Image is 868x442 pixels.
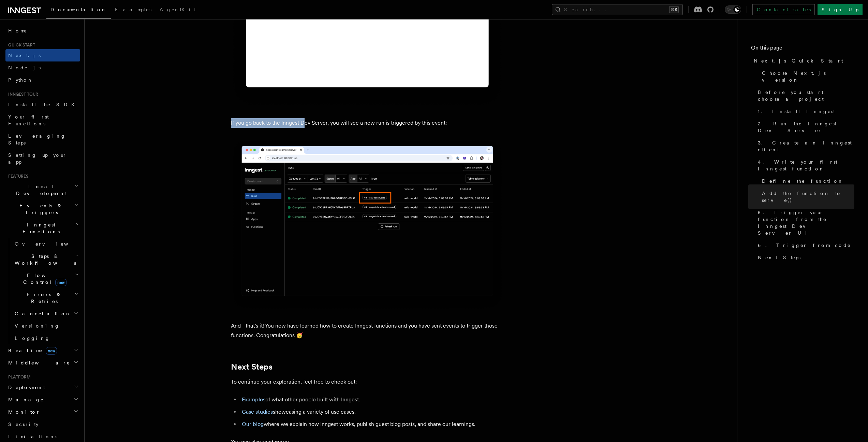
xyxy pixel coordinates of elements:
[242,396,265,403] a: Examples
[5,98,80,111] a: Install the SDK
[725,5,741,14] button: Toggle dark mode
[752,4,815,15] a: Contact sales
[12,288,80,307] button: Errors & Retries
[759,175,854,187] a: Define the function
[5,202,74,216] span: Events & Triggers
[160,7,196,12] span: AgentKit
[55,279,67,286] span: new
[755,137,854,156] a: 3. Create an Inngest client
[755,86,854,105] a: Before you start: choose a project
[8,77,33,83] span: Python
[8,434,57,439] span: Limitations
[8,53,41,58] span: Next.js
[8,422,39,427] span: Security
[758,242,851,249] span: 6. Trigger from code
[5,238,80,344] div: Inngest Functions
[240,407,504,417] li: showcasing a variety of use cases.
[5,130,80,149] a: Leveraging Steps
[5,74,80,86] a: Python
[5,418,80,430] a: Security
[8,65,41,70] span: Node.js
[5,92,38,97] span: Inngest tour
[759,187,854,206] a: Add the function to serve()
[758,120,854,134] span: 2. Run the Inngest Dev Server
[231,362,273,372] a: Next Steps
[762,70,854,83] span: Choose Next.js version
[5,381,80,393] button: Deployment
[15,323,60,329] span: Versioning
[758,139,854,153] span: 3. Create an Inngest client
[15,335,50,341] span: Logging
[5,374,31,380] span: Platform
[8,102,79,107] span: Install the SDK
[5,359,70,366] span: Middleware
[5,61,80,74] a: Node.js
[552,4,683,15] button: Search...⌘K
[242,421,264,427] a: Our blog
[755,156,854,175] a: 4. Write your first Inngest function
[12,238,80,250] a: Overview
[758,209,854,236] span: 5. Trigger your function from the Inngest Dev Server UI
[755,251,854,264] a: Next Steps
[818,4,863,15] a: Sign Up
[5,393,80,406] button: Manage
[111,2,156,18] a: Examples
[156,2,200,18] a: AgentKit
[15,241,85,247] span: Overview
[12,291,74,305] span: Errors & Retries
[5,174,28,179] span: Features
[12,253,76,266] span: Steps & Workflows
[758,89,854,102] span: Before you start: choose a project
[755,239,854,251] a: 6. Trigger from code
[12,332,80,344] a: Logging
[5,357,80,369] button: Middleware
[5,149,80,168] a: Setting up your app
[751,55,854,67] a: Next.js Quick Start
[231,377,504,387] p: To continue your exploration, feel free to check out:
[755,105,854,118] a: 1. Install Inngest
[12,272,75,286] span: Flow Control
[758,108,835,115] span: 1. Install Inngest
[5,221,74,235] span: Inngest Functions
[5,199,80,219] button: Events & Triggers
[758,158,854,172] span: 4. Write your first Inngest function
[762,178,843,184] span: Define the function
[751,44,854,55] h4: On this page
[46,2,111,19] a: Documentation
[8,133,66,146] span: Leveraging Steps
[50,7,107,12] span: Documentation
[46,347,57,355] span: new
[5,406,80,418] button: Monitor
[12,307,80,320] button: Cancellation
[5,180,80,199] button: Local Development
[231,118,504,128] p: If you go back to the Inngest Dev Server, you will see a new run is triggered by this event:
[5,42,35,48] span: Quick start
[5,25,80,37] a: Home
[231,139,504,310] img: Inngest Dev Server web interface's runs tab with a third run triggered by the 'test/hello.world' ...
[669,6,679,13] kbd: ⌘K
[5,396,44,403] span: Manage
[5,384,45,391] span: Deployment
[8,152,67,165] span: Setting up your app
[12,269,80,288] button: Flow Controlnew
[755,118,854,137] a: 2. Run the Inngest Dev Server
[12,310,71,317] span: Cancellation
[8,27,27,34] span: Home
[12,320,80,332] a: Versioning
[762,190,854,204] span: Add the function to serve()
[5,344,80,357] button: Realtimenew
[12,250,80,269] button: Steps & Workflows
[231,321,504,340] p: And - that's it! You now have learned how to create Inngest functions and you have sent events to...
[754,57,843,64] span: Next.js Quick Start
[115,7,151,12] span: Examples
[240,395,504,404] li: of what other people built with Inngest.
[5,49,80,61] a: Next.js
[758,254,800,261] span: Next Steps
[755,206,854,239] a: 5. Trigger your function from the Inngest Dev Server UI
[8,114,49,126] span: Your first Functions
[759,67,854,86] a: Choose Next.js version
[5,409,40,415] span: Monitor
[5,347,57,354] span: Realtime
[5,183,74,197] span: Local Development
[242,409,273,415] a: Case studies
